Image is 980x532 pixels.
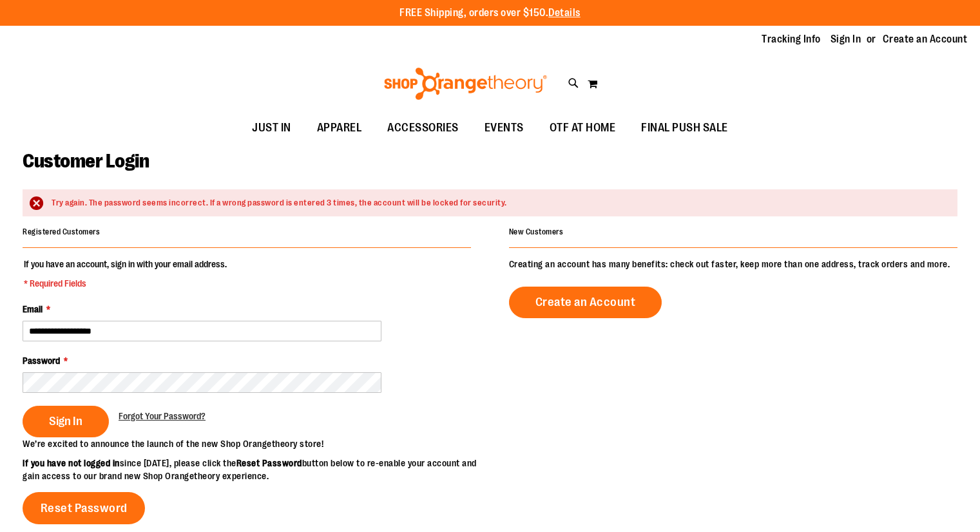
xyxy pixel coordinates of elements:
[485,113,524,142] span: EVENTS
[52,197,945,209] div: Try again. The password seems incorrect. If a wrong password is entered 3 times, the account will...
[23,458,120,468] strong: If you have not logged in
[23,258,228,290] legend: If you have an account, sign in with your email address.
[317,113,362,142] span: APPAREL
[509,227,564,236] strong: New Customers
[883,32,968,46] a: Create an Account
[535,295,636,309] span: Create an Account
[41,501,128,515] span: Reset Password
[472,113,537,143] a: EVENTS
[304,113,375,143] a: APPAREL
[23,227,100,236] strong: Registered Customers
[762,32,821,46] a: Tracking Info
[119,411,206,421] span: Forgot Your Password?
[23,150,149,172] span: Customer Login
[236,458,302,468] strong: Reset Password
[239,113,304,143] a: JUST IN
[23,304,43,314] span: Email
[49,414,82,428] span: Sign In
[537,113,629,143] a: OTF AT HOME
[509,258,957,271] p: Creating an account has many benefits: check out faster, keep more than one address, track orders...
[641,113,728,142] span: FINAL PUSH SALE
[252,113,291,142] span: JUST IN
[399,6,581,21] p: FREE Shipping, orders over $150.
[374,113,472,143] a: ACCESSORIES
[548,7,581,19] a: Details
[831,32,861,46] a: Sign In
[24,277,227,290] span: * Required Fields
[23,492,145,524] a: Reset Password
[23,457,490,482] p: since [DATE], please click the button below to re-enable your account and gain access to our bran...
[628,113,741,143] a: FINAL PUSH SALE
[509,287,662,318] a: Create an Account
[23,356,60,366] span: Password
[23,437,490,450] p: We’re excited to announce the launch of the new Shop Orangetheory store!
[387,113,459,142] span: ACCESSORIES
[382,68,549,100] img: Shop Orangetheory
[550,113,616,142] span: OTF AT HOME
[119,410,206,423] a: Forgot Your Password?
[23,406,109,437] button: Sign In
